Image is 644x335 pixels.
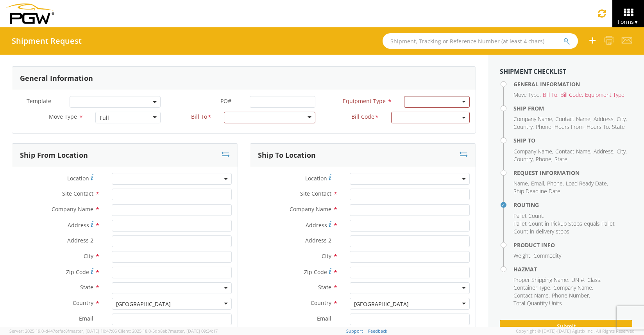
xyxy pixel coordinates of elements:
[555,123,585,131] li: ,
[170,328,218,334] span: master, [DATE] 09:34:17
[100,114,109,122] div: Full
[346,328,363,334] a: Support
[513,252,530,259] span: Weight
[536,123,551,130] span: Phone
[513,170,632,176] h4: Request Information
[553,284,593,292] li: ,
[594,115,614,123] span: Address
[513,242,632,248] h4: Product Info
[513,187,560,195] span: Ship Deadline Date
[513,123,533,130] span: Country
[20,75,93,82] h3: General Information
[531,180,545,187] li: ,
[513,81,632,87] h4: General Information
[513,180,529,187] li: ,
[516,328,635,334] span: Copyright © [DATE]-[DATE] Agistix Inc., All Rights Reserved
[513,212,543,219] span: Pallet Count
[634,19,639,25] span: ▼
[343,97,386,105] span: Equipment Type
[49,113,77,120] span: Move Type
[6,4,54,24] img: pgw-form-logo-1aaa8060b1cc70fad034.png
[73,299,93,306] span: Country
[368,328,387,334] a: Feedback
[513,266,632,272] h4: Hazmat
[566,180,608,187] li: ,
[69,328,117,334] span: master, [DATE] 10:47:06
[67,237,93,244] span: Address 2
[618,18,639,25] span: Forms
[587,123,610,131] li: ,
[513,91,541,99] li: ,
[513,252,531,260] li: ,
[191,113,207,122] span: Bill To
[311,299,331,306] span: Country
[513,299,562,307] span: Total Quantity Units
[12,37,82,45] h4: Shipment Request
[513,284,550,291] span: Container Type
[500,67,566,76] strong: Shipment Checklist
[513,180,528,187] span: Name
[571,276,585,284] li: ,
[513,212,544,220] li: ,
[27,97,51,105] span: Template
[513,202,632,208] h4: Routing
[587,276,601,284] li: ,
[543,91,558,99] li: ,
[553,284,592,291] span: Company Name
[62,190,93,197] span: Site Contact
[555,148,592,155] li: ,
[560,91,582,98] span: Bill Code
[305,237,331,244] span: Address 2
[513,292,550,299] li: ,
[594,148,615,155] li: ,
[513,284,551,292] li: ,
[68,221,89,229] span: Address
[587,276,600,283] span: Class
[547,180,564,187] li: ,
[304,268,327,276] span: Zip Code
[513,115,553,123] li: ,
[9,328,117,334] span: Server: 2025.19.0-d447cefac8f
[612,123,625,130] span: State
[80,283,93,291] span: State
[531,180,544,187] span: Email
[383,33,578,49] input: Shipment, Tracking or Reference Number (at least 4 chars)
[513,220,615,235] span: Pallet Count in Pickup Stops equals Pallet Count in delivery stops
[543,91,557,98] span: Bill To
[560,91,583,99] li: ,
[594,115,615,123] li: ,
[351,113,374,122] span: Bill Code
[555,155,567,163] span: State
[536,155,551,163] span: Phone
[617,148,627,155] li: ,
[587,123,609,130] span: Hours To
[513,276,569,284] li: ,
[513,137,632,143] h4: Ship To
[552,292,590,299] li: ,
[533,252,561,259] span: Commodity
[617,115,627,123] li: ,
[566,180,607,187] span: Load Ready Date
[116,300,171,308] div: [GEOGRAPHIC_DATA]
[552,292,589,299] span: Phone Number
[258,151,316,159] h3: Ship To Location
[513,292,549,299] span: Contact Name
[52,205,93,213] span: Company Name
[67,175,89,182] span: Location
[555,123,583,130] span: Hours From
[513,105,632,111] h4: Ship From
[290,205,331,213] span: Company Name
[513,148,552,155] span: Company Name
[555,148,590,155] span: Contact Name
[513,91,540,98] span: Move Type
[118,328,218,334] span: Client: 2025.18.0-5db8ab7
[536,123,553,131] li: ,
[306,221,327,229] span: Address
[555,115,590,123] span: Contact Name
[555,115,592,123] li: ,
[513,155,533,163] span: Country
[513,276,568,283] span: Proper Shipping Name
[571,276,584,283] span: UN #
[513,123,534,131] li: ,
[594,148,614,155] span: Address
